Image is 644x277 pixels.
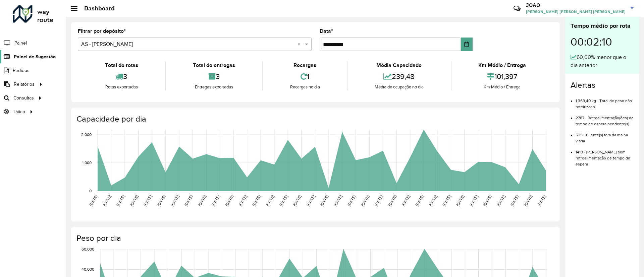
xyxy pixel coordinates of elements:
text: [DATE] [482,194,492,207]
text: 1,000 [82,160,92,165]
div: 3 [167,69,260,84]
text: [DATE] [156,194,166,207]
div: Km Médio / Entrega [453,61,551,69]
div: 239,48 [349,69,449,84]
h4: Capacidade por dia [76,114,553,124]
div: Recargas [265,61,345,69]
div: 60,00% menor que o dia anterior [571,53,634,69]
text: [DATE] [319,194,329,207]
text: [DATE] [537,194,546,207]
text: 60,000 [82,247,94,251]
text: [DATE] [509,194,519,207]
div: Média de ocupação no dia [349,84,449,90]
text: 40,000 [82,267,94,272]
span: Painel [14,40,27,47]
text: [DATE] [224,194,234,207]
li: 2787 - Retroalimentação(ões) de tempo de espera pendente(s) [576,110,634,127]
text: [DATE] [252,194,261,207]
text: [DATE] [415,194,424,207]
span: [PERSON_NAME] [PERSON_NAME] [PERSON_NAME] [526,9,626,15]
div: Média Capacidade [349,61,449,69]
text: [DATE] [183,194,193,207]
text: [DATE] [442,194,451,207]
text: [DATE] [455,194,465,207]
text: 0 [89,189,92,193]
text: [DATE] [211,194,220,207]
text: [DATE] [170,194,180,207]
div: Tempo médio por rota [571,21,634,30]
text: [DATE] [496,194,506,207]
div: Rotas exportadas [79,84,163,90]
h4: Alertas [571,80,634,90]
a: Contato Rápido [510,1,524,16]
h2: Dashboard [77,5,115,12]
text: [DATE] [292,194,302,207]
text: [DATE] [374,194,383,207]
li: 1.369,40 kg - Total de peso não roteirizado [576,93,634,110]
text: [DATE] [387,194,397,207]
div: Recargas no dia [265,84,345,90]
button: Choose Date [461,38,473,51]
text: [DATE] [143,194,153,207]
text: [DATE] [279,194,288,207]
div: Km Médio / Entrega [453,84,551,90]
text: [DATE] [238,194,248,207]
div: 1 [265,69,345,84]
text: [DATE] [265,194,275,207]
span: Tático [13,108,25,115]
h3: JOAO [526,2,626,8]
text: [DATE] [523,194,533,207]
div: 101,397 [453,69,551,84]
div: Total de rotas [79,61,163,69]
text: [DATE] [306,194,316,207]
text: 2,000 [81,132,92,137]
text: [DATE] [469,194,479,207]
text: [DATE] [89,194,98,207]
li: 525 - Cliente(s) fora da malha viária [576,127,634,144]
span: Clear all [298,40,303,48]
span: Painel de Sugestão [14,53,56,60]
text: [DATE] [360,194,370,207]
text: [DATE] [346,194,356,207]
label: Data [320,27,333,35]
text: [DATE] [333,194,343,207]
div: 3 [79,69,163,84]
span: Consultas [13,94,34,101]
h4: Peso por dia [76,233,553,243]
text: [DATE] [401,194,411,207]
span: Relatórios [14,81,35,88]
text: [DATE] [428,194,438,207]
text: [DATE] [129,194,139,207]
div: Total de entregas [167,61,260,69]
text: [DATE] [197,194,207,207]
label: Filtrar por depósito [78,27,126,35]
div: Entregas exportadas [167,84,260,90]
li: 1410 - [PERSON_NAME] sem retroalimentação de tempo de espera [576,144,634,167]
text: [DATE] [102,194,112,207]
text: [DATE] [116,194,125,207]
span: Pedidos [13,67,30,74]
div: 00:02:10 [571,30,634,53]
